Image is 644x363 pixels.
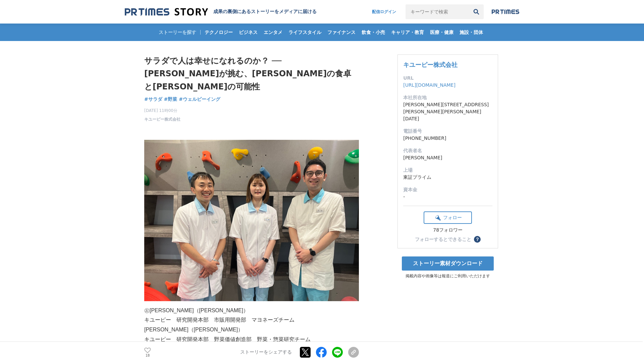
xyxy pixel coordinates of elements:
[403,61,458,68] a: キユーピー株式会社
[403,193,492,200] dd: -
[402,256,494,271] a: ストーリー素材ダウンロード
[424,227,472,233] div: 78フォロワー
[474,236,481,243] button: ？
[457,29,486,35] span: 施設・団体
[144,96,162,103] a: #サラダ
[469,4,484,19] button: 検索
[388,29,427,35] span: キャリア・教育
[286,29,324,35] span: ライフスタイル
[359,24,388,41] a: 飲食・小売
[202,24,235,41] a: テクノロジー
[403,147,492,154] dt: 代表者名
[427,29,456,35] span: 医療・健康
[202,29,235,35] span: テクノロジー
[164,96,177,103] a: #野菜
[179,96,220,102] span: #ウェルビーイング
[144,54,359,93] h1: サラダで人は幸せになれるのか？ ── [PERSON_NAME]が挑む、[PERSON_NAME]の食卓と[PERSON_NAME]の可能性
[403,154,492,161] dd: [PERSON_NAME]
[144,306,359,316] p: ㊧[PERSON_NAME]（[PERSON_NAME]）
[403,82,455,88] a: [URL][DOMAIN_NAME]
[179,96,220,103] a: #ウェルビーイング
[475,237,480,242] span: ？
[144,96,162,102] span: #サラダ
[325,24,358,41] a: ファイナンス
[144,315,359,325] p: キユーピー 研究開発本部 市販用開発部 マヨネーズチーム
[403,128,492,135] dt: 電話番号
[492,9,519,14] img: prtimes
[144,108,180,114] span: [DATE] 11時00分
[144,325,359,335] p: [PERSON_NAME]（[PERSON_NAME]）
[236,29,260,35] span: ビジネス
[213,9,317,15] h2: 成果の裏側にあるストーリーをメディアに届ける
[261,29,285,35] span: エンタメ
[403,186,492,193] dt: 資本金
[403,75,492,82] dt: URL
[427,24,456,41] a: 医療・健康
[144,335,359,345] p: キユーピー 研究開発本部 野菜価値創造部 野菜・惣菜研究チーム
[359,29,388,35] span: 飲食・小売
[403,174,492,181] dd: 東証プライム
[240,350,292,356] p: ストーリーをシェアする
[457,24,486,41] a: 施設・団体
[125,7,208,16] img: 成果の裏側にあるストーリーをメディアに届ける
[144,116,180,122] a: キユーピー株式会社
[403,135,492,142] dd: [PHONE_NUMBER]
[125,7,317,16] a: 成果の裏側にあるストーリーをメディアに届ける 成果の裏側にあるストーリーをメディアに届ける
[325,29,358,35] span: ファイナンス
[286,24,324,41] a: ライフスタイル
[365,4,403,19] a: 配信ログイン
[403,167,492,174] dt: 上場
[424,211,472,224] button: フォロー
[236,24,260,41] a: ビジネス
[403,101,492,122] dd: [PERSON_NAME][STREET_ADDRESS][PERSON_NAME][PERSON_NAME][DATE]
[388,24,427,41] a: キャリア・教育
[144,354,151,357] p: 18
[144,140,359,301] img: thumbnail_04ac54d0-6d23-11f0-aa23-a1d248b80383.JPG
[261,24,285,41] a: エンタメ
[403,94,492,101] dt: 本社所在地
[415,237,471,242] div: フォローするとできること
[397,273,498,279] p: 掲載内容や画像等は報道にご利用いただけます
[406,4,469,19] input: キーワードで検索
[164,96,177,102] span: #野菜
